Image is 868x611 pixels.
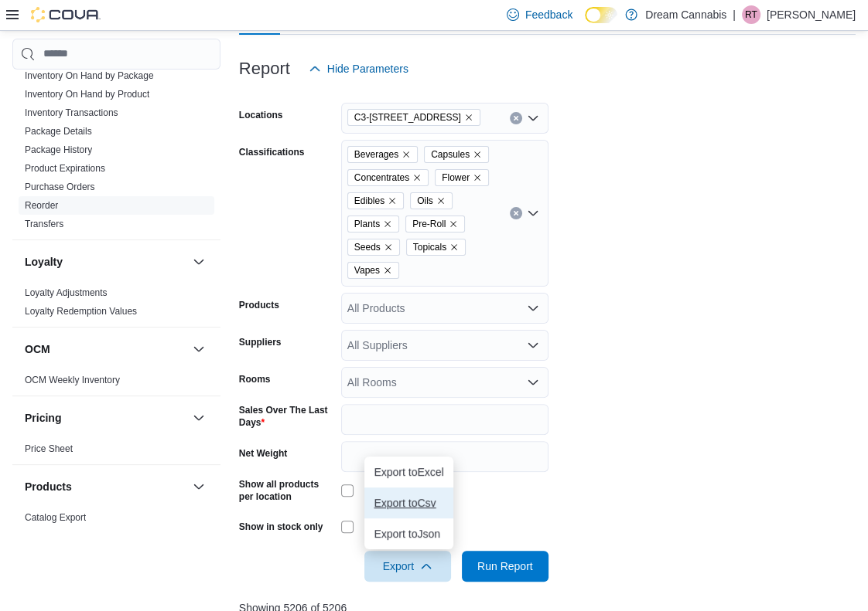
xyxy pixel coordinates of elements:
[12,508,220,552] div: Products
[190,340,208,358] button: OCM
[510,207,522,219] button: Clear input
[374,551,442,582] span: Export
[364,457,453,487] button: Export toExcel
[190,409,208,427] button: Pricing
[25,199,58,212] span: Reorder
[25,511,86,524] span: Catalog Export
[25,374,120,386] span: OCM Weekly Inventory
[12,371,220,395] div: OCM
[442,170,470,185] span: Flower
[364,487,453,518] button: Export toCsv
[25,163,105,174] a: Product Expirations
[239,146,305,158] label: Classifications
[25,70,154,82] span: Inventory On Hand by Package
[347,262,399,279] span: Vapes
[25,287,108,298] a: Loyalty Adjustments
[424,146,489,163] span: Capsules
[239,478,335,503] label: Show all products per location
[354,263,380,278] span: Vapes
[25,125,92,137] span: Package Details
[473,173,482,182] button: Remove Flower from selection in this group
[585,7,617,23] input: Dark Mode
[25,182,95,192] a: Purchase Orders
[12,11,220,239] div: Inventory
[239,373,271,385] label: Rooms
[449,219,458,229] button: Remove Pre-Roll from selection in this group
[25,254,186,270] button: Loyalty
[25,126,92,137] a: Package Details
[354,216,380,232] span: Plants
[527,207,539,219] button: Open list of options
[347,169,429,186] span: Concentrates
[347,239,400,256] span: Seeds
[585,23,586,24] span: Dark Mode
[25,107,118,118] a: Inventory Transactions
[449,243,459,252] button: Remove Topicals from selection in this group
[374,528,443,540] span: Export to Json
[462,551,548,582] button: Run Report
[25,144,92,156] span: Package History
[239,447,287,460] label: Net Weight
[413,239,446,255] span: Topicals
[527,339,539,351] button: Open list of options
[25,479,72,494] h3: Products
[302,53,415,84] button: Hide Parameters
[190,477,208,496] button: Products
[25,162,105,175] span: Product Expirations
[25,200,58,211] a: Reorder
[384,243,393,252] button: Remove Seeds from selection in this group
[12,440,220,464] div: Pricing
[190,253,208,271] button: Loyalty
[527,302,539,314] button: Open list of options
[354,239,381,255] span: Seeds
[354,193,384,209] span: Edibles
[364,518,453,549] button: Export toJson
[25,375,120,385] a: OCM Weekly Inventory
[25,443,73,454] a: Price Sheet
[745,5,757,24] span: RT
[347,109,480,126] span: C3-3000 Wellington Rd
[364,551,451,582] button: Export
[25,410,61,426] h3: Pricing
[239,59,290,78] h3: Report
[12,283,220,327] div: Loyalty
[25,70,154,81] a: Inventory On Hand by Package
[25,443,73,455] span: Price Sheet
[510,112,522,124] button: Clear input
[435,169,489,186] span: Flower
[464,113,473,122] button: Remove C3-3000 Wellington Rd from selection in this group
[25,287,108,299] span: Loyalty Adjustments
[527,376,539,389] button: Open list of options
[477,558,533,574] span: Run Report
[347,146,418,163] span: Beverages
[25,219,63,229] a: Transfers
[25,410,186,426] button: Pricing
[645,5,726,24] p: Dream Cannabis
[410,192,453,209] span: Oils
[527,112,539,124] button: Open list of options
[25,88,149,100] span: Inventory On Hand by Product
[25,512,86,523] a: Catalog Export
[402,150,411,159] button: Remove Beverages from selection in this group
[25,341,186,357] button: OCM
[239,336,282,348] label: Suppliers
[25,479,186,494] button: Products
[25,218,63,230] span: Transfers
[25,306,137,317] a: Loyalty Redemption Values
[239,404,335,429] label: Sales Over The Last Days
[25,89,149,100] a: Inventory On Hand by Product
[31,7,101,22] img: Cova
[25,305,137,317] span: Loyalty Redemption Values
[374,466,443,478] span: Export to Excel
[383,219,392,229] button: Remove Plants from selection in this group
[412,173,422,182] button: Remove Concentrates from selection in this group
[473,150,482,159] button: Remove Capsules from selection in this group
[383,266,392,275] button: Remove Vapes from selection in this group
[733,5,736,24] p: |
[431,147,470,162] span: Capsules
[525,7,572,22] span: Feedback
[767,5,856,24] p: [PERSON_NAME]
[347,192,404,209] span: Edibles
[405,216,465,233] span: Pre-Roll
[354,170,409,185] span: Concentrates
